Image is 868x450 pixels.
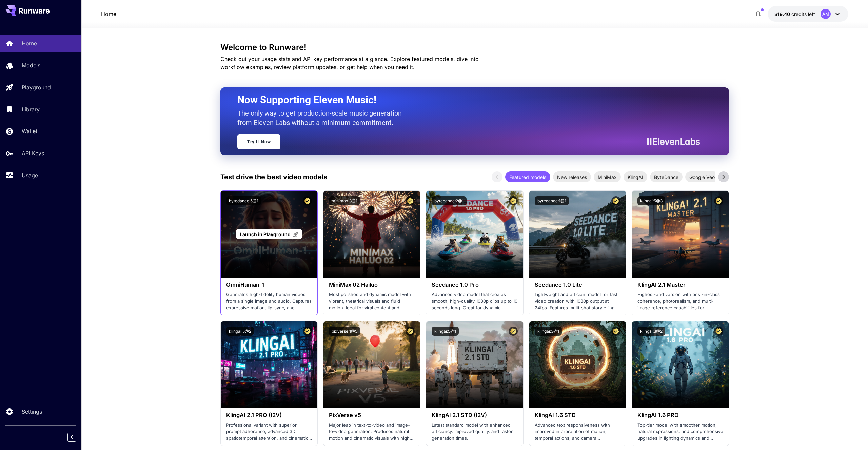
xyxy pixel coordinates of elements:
span: $19.40 [774,11,791,17]
h3: KlingAI 1.6 STD [535,412,620,418]
button: Certified Model – Vetted for best performance and includes a commercial license. [714,196,723,205]
button: klingai:5@3 [637,196,665,205]
span: Check out your usage stats and API key performance at a glance. Explore featured models, dive int... [220,56,479,70]
div: Google Veo [685,171,719,182]
button: klingai:3@2 [637,327,665,336]
div: New releases [553,171,591,182]
p: Most polished and dynamic model with vibrant, theatrical visuals and fluid motion. Ideal for vira... [329,291,415,311]
div: KlingAI [624,171,647,182]
p: Highest-end version with best-in-class coherence, photorealism, and multi-image reference capabil... [637,291,723,311]
h3: KlingAI 2.1 PRO (I2V) [226,412,312,418]
p: Top-tier model with smoother motion, natural expressions, and comprehensive upgrades in lighting ... [637,422,723,442]
p: Library [22,105,40,114]
h3: OmniHuman‑1 [226,282,312,288]
p: Wallet [22,127,37,135]
p: Test drive the best video models [220,172,327,182]
div: Featured models [505,171,550,182]
button: Certified Model – Vetted for best performance and includes a commercial license. [406,327,415,336]
div: MiniMax [594,171,621,182]
h2: Now Supporting Eleven Music! [237,94,695,106]
p: Playground [22,83,51,91]
span: MiniMax [594,173,621,181]
img: alt [632,321,729,408]
h3: Welcome to Runware! [220,43,729,52]
span: credits left [791,11,815,17]
h3: KlingAI 2.1 STD (I2V) [432,412,517,418]
img: alt [323,191,420,278]
span: Google Veo [685,173,719,181]
img: alt [529,321,626,408]
button: pixverse:1@5 [329,327,360,336]
img: alt [426,321,523,408]
button: bytedance:1@1 [535,196,569,205]
p: Professional variant with superior prompt adherence, advanced 3D spatiotemporal attention, and ci... [226,422,312,442]
a: Home [101,10,116,18]
span: KlingAI [624,173,647,181]
button: klingai:3@1 [535,327,562,336]
p: The only way to get production-scale music generation from Eleven Labs without a minimum commitment. [237,108,407,127]
span: Launch in Playground [240,231,291,237]
h3: Seedance 1.0 Pro [432,282,517,288]
button: Certified Model – Vetted for best performance and includes a commercial license. [406,196,415,205]
button: Certified Model – Vetted for best performance and includes a commercial license. [714,327,723,336]
h3: Seedance 1.0 Lite [535,282,620,288]
nav: breadcrumb [101,10,116,18]
p: Generates high-fidelity human videos from a single image and audio. Captures expressive motion, l... [226,291,312,311]
button: Certified Model – Vetted for best performance and includes a commercial license. [303,196,312,205]
button: Certified Model – Vetted for best performance and includes a commercial license. [611,196,620,205]
p: Advanced text responsiveness with improved interpretation of motion, temporal actions, and camera... [535,422,620,442]
span: New releases [553,173,591,181]
button: Certified Model – Vetted for best performance and includes a commercial license. [611,327,620,336]
button: Certified Model – Vetted for best performance and includes a commercial license. [303,327,312,336]
button: klingai:5@1 [432,327,459,336]
button: $19.3954AM [768,6,848,22]
a: Launch in Playground [236,229,302,240]
p: API Keys [22,149,44,157]
img: alt [529,191,626,278]
p: Advanced video model that creates smooth, high-quality 1080p clips up to 10 seconds long. Great f... [432,291,517,311]
h3: MiniMax 02 Hailuo [329,282,415,288]
span: ByteDance [650,173,683,181]
p: Usage [22,171,38,179]
img: alt [632,191,729,278]
h3: KlingAI 1.6 PRO [637,412,723,418]
div: Collapse sidebar [73,431,81,443]
img: alt [323,321,420,408]
button: minimax:3@1 [329,196,360,205]
button: bytedance:2@1 [432,196,467,205]
h3: KlingAI 2.1 Master [637,282,723,288]
div: ByteDance [650,171,683,182]
h3: PixVerse v5 [329,412,415,418]
p: Settings [22,408,42,416]
button: Collapse sidebar [67,433,76,442]
p: Home [22,39,37,47]
p: Latest standard model with enhanced efficiency, improved quality, and faster generation times. [432,422,517,442]
div: $19.3954 [774,11,815,18]
button: Certified Model – Vetted for best performance and includes a commercial license. [509,327,518,336]
p: Models [22,61,40,69]
button: klingai:5@2 [226,327,254,336]
button: bytedance:5@1 [226,196,261,205]
p: Lightweight and efficient model for fast video creation with 1080p output at 24fps. Features mult... [535,291,620,311]
div: AM [821,9,831,19]
p: Major leap in text-to-video and image-to-video generation. Produces natural motion and cinematic ... [329,422,415,442]
a: Try It Now [237,134,280,149]
img: alt [221,321,317,408]
img: alt [426,191,523,278]
span: Featured models [505,173,550,181]
button: Certified Model – Vetted for best performance and includes a commercial license. [509,196,518,205]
